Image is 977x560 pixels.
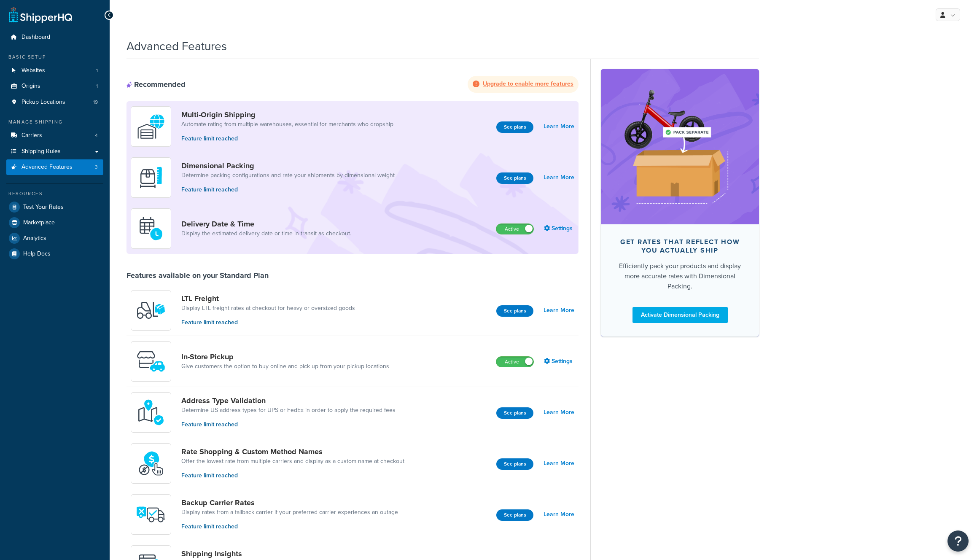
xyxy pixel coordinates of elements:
[6,159,103,175] a: Advanced Features3
[544,172,574,183] a: Learn More
[22,34,50,41] span: Dashboard
[22,148,61,155] span: Shipping Rules
[544,304,574,316] a: Learn More
[136,296,166,325] img: y79ZsPf0fXUFUhFXDzUgf+ktZg5F2+ohG75+v3d2s1D9TjoU8PiyCIluIjV41seZevKCRuEjTPPOKHJsQcmKCXGdfprl3L4q7...
[181,304,355,312] a: Display LTL freight rates at checkout for heavy or oversized goods
[22,132,42,139] span: Carriers
[136,214,166,243] img: gfkeb5ejjkALwAAAABJRU5ErkJggg==
[181,471,404,480] p: Feature limit reached
[544,458,574,469] a: Learn More
[181,219,351,229] a: Delivery Date & Time
[6,118,103,126] div: Manage Shipping
[181,294,355,303] a: LTL Freight
[544,407,574,418] a: Learn More
[181,420,396,429] p: Feature limit reached
[181,406,396,415] a: Determine US address types for UPS or FedEx in order to apply the required fees
[181,318,355,327] p: Feature limit reached
[6,144,103,159] a: Shipping Rules
[181,362,389,371] a: Give customers the option to buy online and pick up from your pickup locations
[496,224,533,234] label: Active
[614,82,746,212] img: feature-image-dim-d40ad3071a2b3c8e08177464837368e35600d3c5e73b18a22c1e4bb210dc32ac.png
[6,231,103,246] a: Analytics
[181,457,404,466] a: Offer the lowest rate from multiple carriers and display as a custom name at checkout
[496,172,533,184] a: See plans
[181,120,393,129] a: Automate rating from multiple warehouses, essential for merchants who dropship
[126,38,227,54] h1: Advanced Features
[126,80,186,89] div: Recommended
[181,229,351,238] a: Display the estimated delivery date or time in transit as checkout.
[136,112,166,141] img: WatD5o0RtDAAAAAElFTkSuQmCC
[22,83,40,90] span: Origins
[181,110,393,119] a: Multi-Origin Shipping
[181,352,389,361] a: In-Store Pickup
[496,509,533,521] a: See plans
[96,83,98,90] span: 1
[6,63,103,78] a: Websites1
[6,94,103,110] a: Pickup Locations19
[632,307,728,323] a: Activate Dimensional Packing
[6,30,103,45] a: Dashboard
[496,458,533,470] a: See plans
[496,357,533,367] label: Active
[95,164,98,171] span: 3
[181,549,384,558] a: Shipping Insights
[93,99,98,106] span: 19
[544,509,574,520] a: Learn More
[496,121,533,133] a: See plans
[6,199,103,215] a: Test Your Rates
[544,121,574,132] a: Learn More
[6,159,103,175] li: Advanced Features
[136,500,166,529] img: icon-duo-feat-backup-carrier-4420b188.png
[181,447,404,456] a: Rate Shopping & Custom Method Names
[6,128,103,143] a: Carriers4
[6,63,103,78] li: Websites
[96,67,98,74] span: 1
[23,250,51,258] span: Help Docs
[22,67,45,74] span: Websites
[22,164,73,171] span: Advanced Features
[23,219,55,226] span: Marketplace
[181,171,395,180] a: Determine packing configurations and rate your shipments by dimensional weight
[6,78,103,94] li: Origins
[136,398,166,427] img: kIG8fy0lQAAAABJRU5ErkJggg==
[6,94,103,110] li: Pickup Locations
[181,498,398,507] a: Backup Carrier Rates
[181,185,395,194] p: Feature limit reached
[136,347,166,376] img: wfgcfpwTIucLEAAAAASUVORK5CYII=
[6,190,103,197] div: Resources
[181,522,398,531] p: Feature limit reached
[496,305,533,317] a: See plans
[6,54,103,61] div: Basic Setup
[23,235,46,242] span: Analytics
[126,271,269,280] div: Features available on your Standard Plan
[181,396,396,405] a: Address Type Validation
[6,246,103,261] a: Help Docs
[95,132,98,139] span: 4
[544,223,574,234] a: Settings
[23,204,64,211] span: Test Your Rates
[181,161,395,170] a: Dimensional Packing
[181,134,393,143] p: Feature limit reached
[136,163,166,192] img: DTVBYsAAAAAASUVORK5CYII=
[22,99,65,106] span: Pickup Locations
[483,79,573,88] strong: Upgrade to enable more features
[136,449,166,478] img: icon-duo-feat-rate-shopping-ecdd8bed.png
[614,261,746,291] div: Efficiently pack your products and display more accurate rates with Dimensional Packing.
[6,128,103,143] li: Carriers
[496,407,533,419] a: See plans
[947,530,969,552] button: Open Resource Center
[6,78,103,94] a: Origins1
[6,215,103,230] a: Marketplace
[181,508,398,517] a: Display rates from a fallback carrier if your preferred carrier experiences an outage
[544,355,574,367] a: Settings
[614,238,746,255] div: Get rates that reflect how you actually ship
